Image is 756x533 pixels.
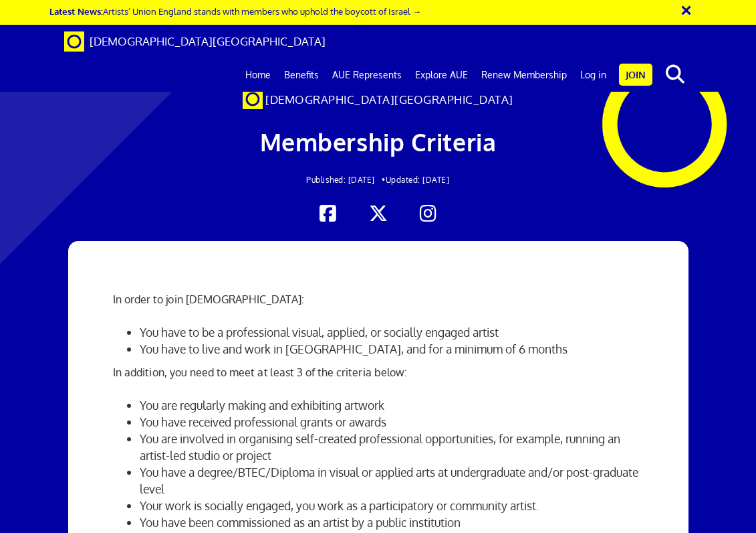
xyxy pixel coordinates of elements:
[140,464,643,498] li: You have a degree/BTEC/Diploma in visual or applied arts at undergraduate and/or post-graduate level
[49,5,421,17] a: Latest News:Artists’ Union England stands with members who uphold the boycott of Israel →
[475,58,574,92] a: Renew Membership
[260,127,497,157] span: Membership Criteria
[113,364,643,380] p: In addition, you need to meet at least 3 of the criteria below:
[113,291,643,307] p: In order to join [DEMOGRAPHIC_DATA]:
[655,60,696,88] button: search
[140,397,643,414] li: You are regularly making and exhibiting artwork
[140,341,643,358] li: You have to live and work in [GEOGRAPHIC_DATA], and for a minimum of 6 months
[574,58,613,92] a: Log in
[172,175,584,184] h2: Updated: [DATE]
[619,64,652,86] a: Join
[408,58,475,92] a: Explore AUE
[277,58,326,92] a: Benefits
[140,431,643,464] li: You are involved in organising self-created professional opportunities, for example, running an a...
[140,414,643,431] li: You have received professional grants or awards
[90,34,326,48] span: [DEMOGRAPHIC_DATA][GEOGRAPHIC_DATA]
[54,25,336,58] a: Brand [DEMOGRAPHIC_DATA][GEOGRAPHIC_DATA]
[239,58,277,92] a: Home
[326,58,408,92] a: AUE Represents
[140,498,643,514] li: Your work is socially engaged, you work as a participatory or community artist.
[265,92,513,106] span: [DEMOGRAPHIC_DATA][GEOGRAPHIC_DATA]
[49,5,103,17] strong: Latest News:
[140,324,643,341] li: You have to be a professional visual, applied, or socially engaged artist
[140,514,643,531] li: You have been commissioned as an artist by a public institution
[306,175,386,185] span: Published: [DATE] •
